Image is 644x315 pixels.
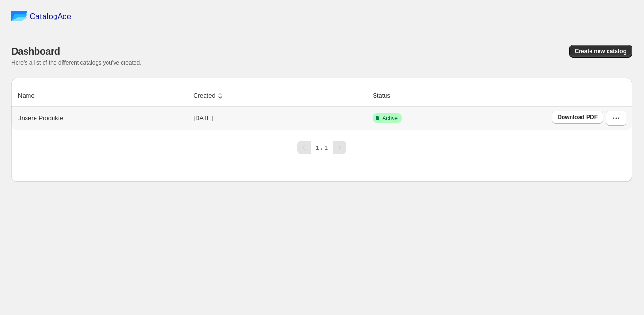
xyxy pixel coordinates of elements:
[382,114,398,122] span: Active
[11,11,27,21] img: catalog ace
[17,113,63,123] p: Unsere Produkte
[11,59,142,66] span: Here's a list of the different catalogs you've created.
[30,12,72,21] span: CatalogAce
[190,107,370,130] td: [DATE]
[557,113,598,121] span: Download PDF
[11,46,60,56] span: Dashboard
[552,111,603,124] a: Download PDF
[192,87,226,105] button: Created
[17,87,45,105] button: Name
[371,87,401,105] button: Status
[569,45,632,58] button: Create new catalog
[575,47,626,55] span: Create new catalog
[316,144,328,151] span: 1 / 1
